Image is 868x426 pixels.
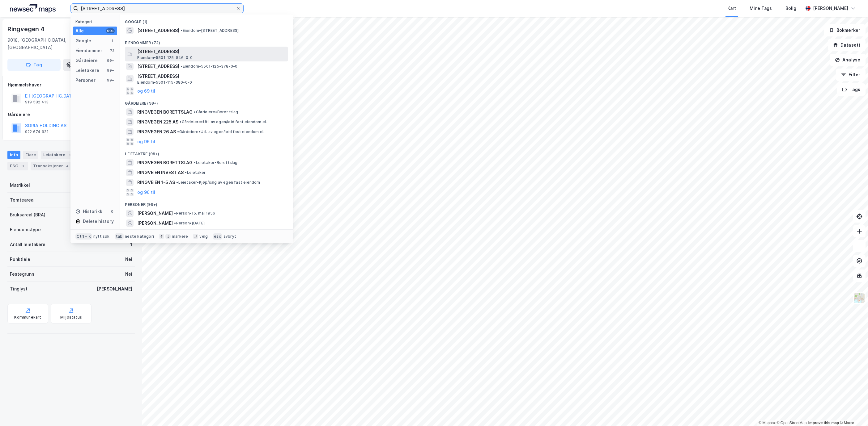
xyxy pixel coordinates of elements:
[853,292,865,304] img: Z
[75,47,102,54] div: Eiendommer
[19,163,26,169] div: 3
[213,233,222,240] div: esc
[176,180,260,185] span: Leietaker • Kjøp/salg av egen fast eiendom
[808,421,839,425] a: Improve this map
[75,19,117,24] div: Kategori
[106,68,115,73] div: 99+
[10,256,30,263] div: Punktleie
[137,118,178,126] span: RINGVEGEN 225 AS
[110,48,115,53] div: 72
[813,5,848,12] div: [PERSON_NAME]
[97,285,132,293] div: [PERSON_NAME]
[137,87,155,95] button: og 69 til
[727,5,736,12] div: Kart
[31,162,73,170] div: Transaksjoner
[64,163,70,169] div: 4
[75,208,102,215] div: Historikk
[194,160,237,165] span: Leietaker • Borettslag
[172,234,188,239] div: markere
[10,4,56,13] img: logo.a4113a55bc3d86da70a041830d287a7e.svg
[10,182,30,189] div: Matrikkel
[75,233,92,240] div: Ctrl + k
[837,83,866,96] button: Tags
[181,28,239,33] span: Eiendom • [STREET_ADDRESS]
[830,54,866,66] button: Analyse
[777,421,807,425] a: OpenStreetMap
[837,396,868,426] div: Kontrollprogram for chat
[185,170,187,175] span: •
[60,315,82,320] div: Miljøstatus
[836,69,866,81] button: Filter
[10,226,41,233] div: Eiendomstype
[10,270,34,278] div: Festegrunn
[137,48,286,55] span: [STREET_ADDRESS]
[75,37,91,44] div: Google
[83,218,114,225] div: Delete history
[106,28,115,33] div: 99+
[25,129,49,134] div: 922 674 922
[137,219,173,227] span: [PERSON_NAME]
[750,5,772,12] div: Mine Tags
[7,24,46,34] div: Ringvegen 4
[174,211,215,216] span: Person • 15. mai 1956
[106,58,115,63] div: 99+
[137,189,155,196] button: og 96 til
[14,315,41,320] div: Kommunekart
[78,4,236,13] input: Søk på adresse, matrikkel, gårdeiere, leietakere eller personer
[137,179,175,186] span: RINGVEIEN 1-5 AS
[115,233,124,240] div: tab
[181,64,182,69] span: •
[759,421,776,425] a: Mapbox
[106,78,115,83] div: 99+
[174,211,176,215] span: •
[8,81,134,89] div: Hjemmelshaver
[176,180,178,185] span: •
[120,35,293,47] div: Eiendommer (72)
[137,73,286,80] span: [STREET_ADDRESS]
[130,241,132,248] div: 1
[185,170,206,175] span: Leietaker
[137,63,179,70] span: [STREET_ADDRESS]
[824,24,866,36] button: Bokmerker
[120,96,293,107] div: Gårdeiere (99+)
[137,80,192,85] span: Eiendom • 5501-115-380-0-0
[120,15,293,26] div: Google (1)
[125,270,132,278] div: Nei
[75,67,99,74] div: Leietakere
[180,119,181,124] span: •
[75,27,84,35] div: Alle
[41,151,75,159] div: Leietakere
[120,197,293,208] div: Personer (99+)
[181,28,182,33] span: •
[93,234,110,239] div: nytt søk
[223,234,236,239] div: avbryt
[125,234,154,239] div: neste kategori
[137,108,193,116] span: RINGVEGEN BORETTSLAG
[194,160,196,165] span: •
[66,152,73,158] div: 1
[7,59,61,71] button: Tag
[181,64,237,69] span: Eiendom • 5501-125-378-0-0
[7,151,20,159] div: Info
[137,55,193,60] span: Eiendom • 5501-125-546-0-0
[194,110,238,115] span: Gårdeiere • Borettslag
[194,110,196,114] span: •
[7,36,86,51] div: 9018, [GEOGRAPHIC_DATA], [GEOGRAPHIC_DATA]
[137,169,184,176] span: RINGVEIEN INVEST AS
[180,119,267,124] span: Gårdeiere • Utl. av egen/leid fast eiendom el.
[10,196,35,204] div: Tomteareal
[137,27,179,34] span: [STREET_ADDRESS]
[174,221,176,225] span: •
[25,100,49,105] div: 919 582 413
[8,111,134,118] div: Gårdeiere
[177,129,179,134] span: •
[23,151,38,159] div: Eiere
[10,241,45,248] div: Antall leietakere
[177,129,264,134] span: Gårdeiere • Utl. av egen/leid fast eiendom el.
[10,285,28,293] div: Tinglyst
[110,38,115,43] div: 1
[174,221,205,226] span: Person • [DATE]
[137,159,193,166] span: RINGVEGEN BORETTSLAG
[75,57,98,64] div: Gårdeiere
[137,128,176,136] span: RINGVEGEN 26 AS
